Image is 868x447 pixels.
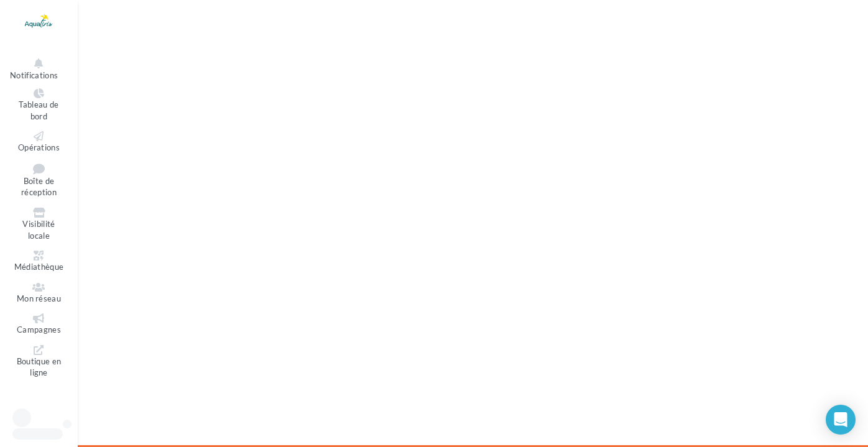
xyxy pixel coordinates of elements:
[10,129,68,155] a: Opérations
[17,325,61,334] span: Campagnes
[19,99,58,121] span: Tableau de bord
[10,205,68,243] a: Visibilité locale
[22,219,55,241] span: Visibilité locale
[10,70,58,80] span: Notifications
[10,343,68,380] a: Boutique en ligne
[14,262,64,272] span: Médiathèque
[17,356,62,378] span: Boutique en ligne
[18,142,60,152] span: Opérations
[826,405,856,435] div: Open Intercom Messenger
[21,176,57,198] span: Boîte de réception
[10,280,68,306] a: Mon réseau
[10,86,68,124] a: Tableau de bord
[10,160,68,200] a: Boîte de réception
[17,293,61,303] span: Mon réseau
[10,311,68,338] a: Campagnes
[10,248,68,275] a: Médiathèque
